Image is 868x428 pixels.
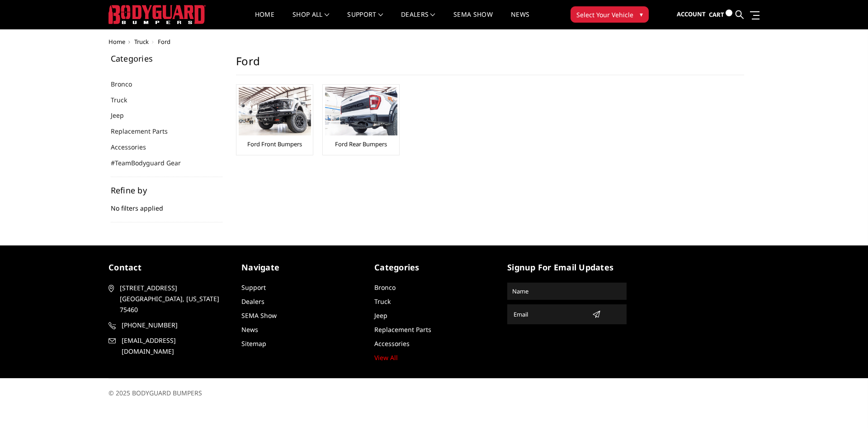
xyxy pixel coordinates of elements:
span: ▾ [640,10,643,19]
h5: Categories [111,54,223,63]
span: Account [677,10,706,18]
span: [STREET_ADDRESS] [GEOGRAPHIC_DATA], [US_STATE] 75460 [120,283,225,315]
a: Replacement Parts [111,126,179,136]
img: BODYGUARD BUMPERS [108,5,206,24]
a: Home [108,38,125,46]
a: shop all [292,11,329,29]
a: Account [677,2,706,27]
div: No filters applied [111,186,223,222]
a: #TeamBodyguard Gear [111,158,192,168]
span: [EMAIL_ADDRESS][DOMAIN_NAME] [122,335,226,357]
a: Home [255,11,274,29]
a: [EMAIL_ADDRESS][DOMAIN_NAME] [108,335,228,357]
a: Accessories [111,142,157,152]
a: Support [241,283,266,292]
a: Support [347,11,383,29]
a: SEMA Show [453,11,493,29]
a: News [511,11,529,29]
a: Ford Front Bumpers [247,140,302,148]
input: Email [510,307,589,322]
a: Truck [111,95,138,105]
h5: Categories [374,261,494,274]
a: Truck [134,38,149,46]
a: Bronco [374,283,396,292]
a: Cart [709,2,732,27]
h5: signup for email updates [507,261,627,274]
h1: Ford [236,54,744,75]
a: Jeep [374,311,387,320]
button: Select Your Vehicle [571,6,649,23]
a: Dealers [401,11,435,29]
a: News [241,325,258,334]
a: Bronco [111,79,143,89]
h5: Refine by [111,186,223,194]
span: Cart [709,10,724,19]
a: Replacement Parts [374,325,431,334]
a: Sitemap [241,339,266,348]
a: Ford Rear Bumpers [335,140,387,148]
span: [PHONE_NUMBER] [122,320,226,331]
span: Select Your Vehicle [576,10,633,19]
a: Jeep [111,111,135,120]
span: Ford [158,38,170,46]
h5: contact [108,261,228,274]
a: View All [374,353,398,362]
input: Name [509,284,625,298]
a: Dealers [241,297,264,306]
span: © 2025 BODYGUARD BUMPERS [108,389,202,397]
a: SEMA Show [241,311,277,320]
a: [PHONE_NUMBER] [108,320,228,331]
a: Truck [374,297,391,306]
h5: Navigate [241,261,361,274]
a: Accessories [374,339,410,348]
